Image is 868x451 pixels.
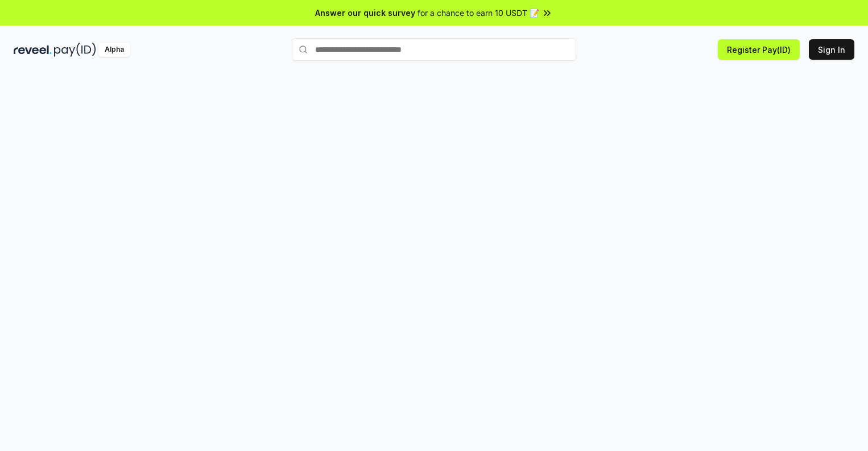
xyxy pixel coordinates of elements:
[809,39,854,60] button: Sign In
[418,7,539,19] span: for a chance to earn 10 USDT 📝
[315,7,415,19] span: Answer our quick survey
[98,43,130,57] div: Alpha
[54,43,96,57] img: pay_id
[14,43,52,57] img: reveel_dark
[718,39,800,60] button: Register Pay(ID)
